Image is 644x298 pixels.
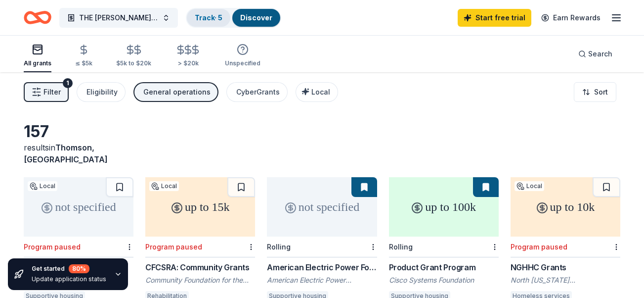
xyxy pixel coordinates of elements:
[389,261,499,273] div: Product Grant Program
[594,86,608,98] span: Sort
[24,40,51,72] button: All grants
[116,59,151,67] div: $5k to $20k
[59,8,178,28] button: THE [PERSON_NAME] ACT -- LIFE RECOVERY HOME STARTUP
[267,243,291,251] div: Rolling
[69,264,89,273] div: 80 %
[311,88,330,96] span: Local
[175,40,201,72] button: > $20k
[588,48,612,60] span: Search
[24,177,133,237] div: not specified
[32,264,106,273] div: Get started
[133,82,218,102] button: General operations
[116,40,151,72] button: $5k to $20k
[32,275,106,283] div: Update application status
[145,261,255,273] div: CFCSRA: Community Grants
[24,82,69,102] button: Filter1
[186,8,281,28] button: Track· 5Discover
[511,243,567,251] div: Program paused
[145,275,255,285] div: Community Foundation for the [GEOGRAPHIC_DATA]
[226,82,288,102] button: CyberGrants
[79,12,158,24] span: THE [PERSON_NAME] ACT -- LIFE RECOVERY HOME STARTUP
[389,243,413,251] div: Rolling
[225,40,260,72] button: Unspecified
[24,6,51,29] a: Home
[267,177,377,237] div: not specified
[570,44,620,64] button: Search
[28,181,57,191] div: Local
[458,9,531,27] a: Start free trial
[43,86,61,98] span: Filter
[24,142,133,165] div: results
[143,86,211,98] div: General operations
[535,9,606,27] a: Earn Rewards
[511,177,620,237] div: up to 10k
[267,275,377,285] div: American Electric Power Foundation
[63,78,73,88] div: 1
[149,181,179,191] div: Local
[240,13,272,22] a: Discover
[24,143,108,164] span: Thomson, [GEOGRAPHIC_DATA]
[574,82,616,102] button: Sort
[511,261,620,273] div: NGHHC Grants
[389,177,499,237] div: up to 100k
[24,243,81,251] div: Program paused
[75,40,92,72] button: ≤ $5k
[236,86,280,98] div: CyberGrants
[296,82,338,102] button: Local
[389,275,499,285] div: Cisco Systems Foundation
[175,59,201,67] div: > $20k
[195,13,222,22] a: Track· 5
[24,59,51,67] div: All grants
[145,243,202,251] div: Program paused
[511,275,620,285] div: North [US_STATE] [DEMOGRAPHIC_DATA] Housing and Homeless Council
[145,177,255,237] div: up to 15k
[86,86,118,98] div: Eligibility
[225,59,260,67] div: Unspecified
[267,261,377,273] div: American Electric Power Foundation Grants
[77,82,126,102] button: Eligibility
[24,122,133,142] div: 157
[75,59,92,67] div: ≤ $5k
[24,143,108,164] span: in
[515,181,544,191] div: Local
